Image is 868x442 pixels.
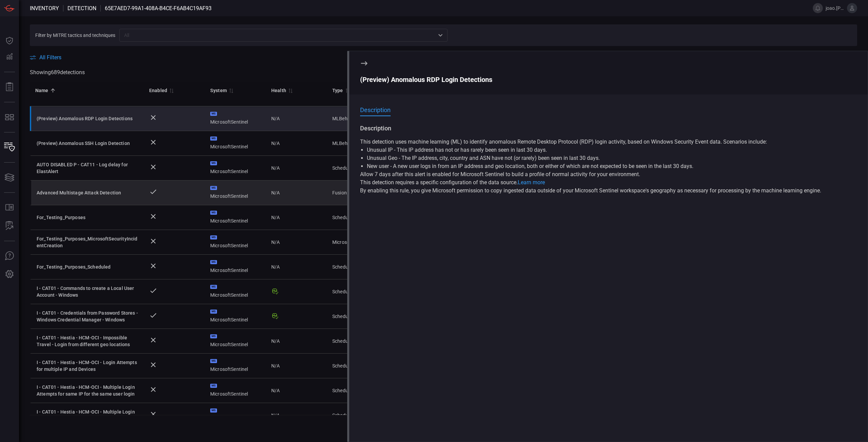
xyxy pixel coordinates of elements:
div: MLBehaviorAnalytics [332,140,406,147]
div: Scheduled [332,412,406,419]
div: System [210,86,227,94]
div: Description [360,124,857,132]
span: joao.[PERSON_NAME] [826,5,844,11]
div: MicrosoftSentinel [210,408,260,422]
div: I - CAT01 - Commands to create a Local User Account - Windows [37,285,138,298]
div: MS [210,285,217,289]
span: N/A [271,264,280,270]
p: Allow 7 days after this alert is enabled for Microsoft Sentinel to build a profile of normal acti... [360,170,857,178]
span: N/A [271,189,280,196]
div: Name [35,86,48,94]
div: Scheduled [332,338,406,344]
div: MicrosoftSentinel [210,384,260,397]
span: N/A [271,387,280,394]
div: MicrosoftSentinel [210,285,260,298]
div: MicrosoftSentinel [210,359,260,373]
span: N/A [271,115,280,122]
div: I - CAT01 - Hestia - HCM-OCI - Impossible Travel - Login from different geo locations [37,334,138,348]
button: Inventory [1,139,18,155]
a: Learn more [518,179,545,186]
div: MS [210,384,217,388]
div: MicrosoftSentinel [210,161,260,175]
div: Scheduled [332,362,406,369]
span: N/A [271,140,280,147]
div: AUTO DISABLED P - CAT11 - Log delay for ElastAlert [37,161,138,175]
button: Preferences [1,266,18,282]
div: I - CAT01 - Hestia - HCM-OCI - Multiple Login Attempts for same user [37,408,138,422]
span: Detection [67,5,96,12]
button: Detections [1,49,18,65]
button: Ask Us A Question [1,248,18,264]
div: I - CAT01 - Hestia - HCM-OCI - Login Attempts for multiple IP and Devices [37,359,138,373]
span: N/A [271,165,280,171]
div: MicrosoftSentinel [210,334,260,348]
div: (Preview) Anomalous RDP Login Detections [37,115,138,122]
li: Unusual IP - This IP address has not or has rarely been seen in last 30 days. [367,146,850,154]
button: Reports [1,79,18,95]
div: MLBehaviorAnalytics [332,115,406,122]
span: 65e7aed7-99a1-408a-b4ce-f6ab4c19af93 [105,5,212,12]
div: Fusion [332,189,406,196]
div: MicrosoftSentinel [210,235,260,249]
button: MITRE - Detection Posture [1,109,18,125]
span: Sort by System ascending [227,87,235,93]
span: All Filters [39,54,61,61]
div: Enabled [149,86,167,94]
div: MicrosoftSentinel [210,260,260,274]
div: Type [332,86,343,94]
div: For_Testing_Purposes [37,214,138,221]
li: Unusual Geo - The IP address, city, country and ASN have not (or rarely) been seen in last 30 days. [367,154,850,162]
span: N/A [271,362,280,369]
span: Filter by MITRE tactics and techniques [35,33,115,38]
button: All Filters [30,54,61,61]
button: Cards [1,169,18,186]
span: N/A [271,214,280,221]
span: Sorted by Name ascending [48,87,57,93]
div: MS [210,235,217,239]
div: MicrosoftSentinel [210,136,260,150]
div: Health [271,86,286,94]
li: New user - A new user logs in from an IP address and geo location, both or either of which are no... [367,162,850,170]
div: MS [210,161,217,165]
input: All [121,31,434,39]
div: (Preview) Anomalous SSH Login Detection [37,140,138,147]
button: ALERT ANALYSIS [1,218,18,234]
span: Sort by Enabled descending [167,87,175,93]
div: For_Testing_Purposes_Scheduled [37,264,138,270]
div: Advanced Multistage Attack Detection [37,189,138,196]
div: MS [210,408,217,413]
div: MS [210,211,217,215]
div: (Preview) Anomalous RDP Login Detections [360,76,857,84]
div: Scheduled [332,165,406,171]
div: I - CAT01 - Hestia - HCM-OCI - Multiple Login Attempts for same IP for the same user login [37,384,138,397]
div: MS [210,136,217,141]
span: N/A [271,412,280,419]
div: Scheduled [332,264,406,270]
button: Open [436,30,445,40]
span: Showing 689 detection s [30,69,85,76]
span: N/A [271,338,280,344]
div: Scheduled [332,288,406,295]
div: I - CAT01 - Credentials from Password Stores - Windows Credential Manager - Windows [37,310,138,323]
div: MS [210,112,217,116]
div: Scheduled [332,214,406,221]
div: MicrosoftSentinel [210,186,260,199]
div: MS [210,334,217,338]
button: Rule Catalog [1,199,18,216]
div: Scheduled [332,387,406,394]
div: MicrosoftSecurityIncidentCreation [332,239,406,246]
span: N/A [271,239,280,246]
button: Description [360,105,391,113]
div: MicrosoftSentinel [210,310,260,323]
div: MS [210,186,217,190]
div: Scheduled [332,313,406,320]
span: Inventory [30,5,59,12]
p: This detection requires a specific configuration of the data source. [360,178,857,187]
span: Sort by Type ascending [343,87,351,93]
span: Sort by Health ascending [286,87,294,93]
p: This detection uses machine learning (ML) to identify anomalous Remote Desktop Protocol (RDP) log... [360,138,857,146]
